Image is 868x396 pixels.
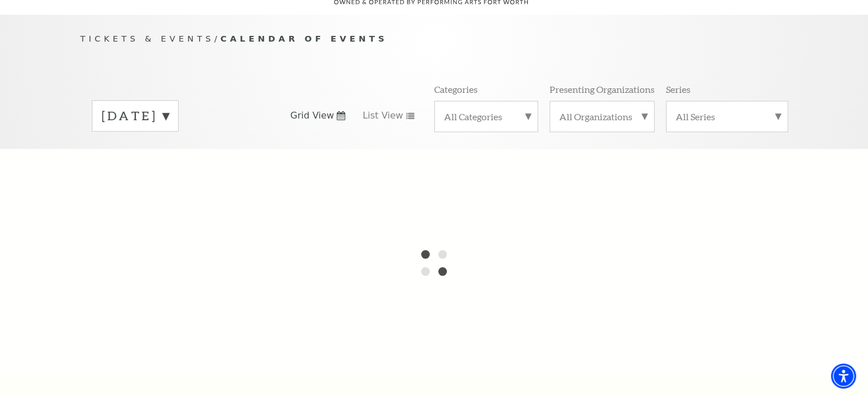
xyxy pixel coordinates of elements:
label: All Organizations [559,111,645,123]
p: / [80,32,788,46]
p: Categories [434,83,478,95]
p: Series [666,83,691,95]
label: All Categories [444,111,528,123]
span: Calendar of Events [220,34,387,43]
p: Presenting Organizations [550,83,655,95]
div: Accessibility Menu [831,364,856,389]
span: Grid View [290,109,334,122]
label: All Series [676,111,778,123]
span: Tickets & Events [80,34,215,43]
label: [DATE] [102,107,169,125]
span: List View [362,109,403,122]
